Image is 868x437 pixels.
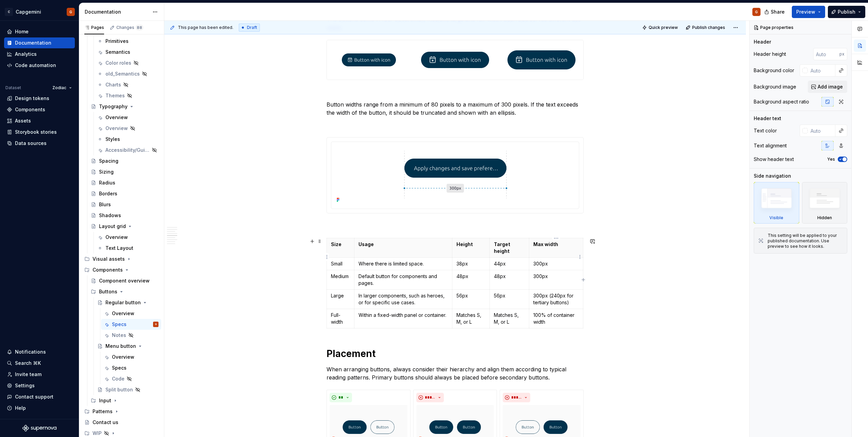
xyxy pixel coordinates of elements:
[838,9,855,15] span: Publish
[494,260,525,267] p: 44px
[533,312,579,325] p: 100% of container width
[95,243,161,254] a: Text Layout
[456,241,485,248] p: Height
[136,25,143,30] span: 88
[813,48,839,60] input: Auto
[52,85,66,91] span: Zodiac
[15,62,56,69] div: Code automation
[88,221,161,232] a: Layout grid
[93,419,118,426] div: Contact us
[88,101,161,112] a: Typography
[754,142,787,149] div: Text alignment
[4,127,75,137] a: Storybook stories
[754,83,796,90] div: Background image
[4,115,75,126] a: Assets
[15,106,45,113] div: Components
[95,90,161,101] a: Themes
[105,81,121,88] div: Charts
[15,140,47,147] div: Data sources
[827,157,835,162] label: Yes
[101,319,161,330] a: SpecsG
[99,277,150,284] div: Component overview
[494,273,525,280] p: 48px
[88,286,161,297] div: Buttons
[15,349,46,355] div: Notifications
[754,173,791,179] div: Side navigation
[768,233,843,249] div: This setting will be applied to your published documentation. Use preview to see how it looks.
[456,260,485,267] p: 38px
[178,25,233,30] span: This page has been edited.
[4,380,75,391] a: Settings
[99,190,117,197] div: Borders
[112,365,127,371] div: Specs
[754,67,794,74] div: Background color
[112,332,126,339] div: Notes
[15,405,26,411] div: Help
[754,38,771,45] div: Header
[684,23,728,32] button: Publish changes
[99,223,126,230] div: Layout grid
[105,136,120,143] div: Styles
[105,49,130,55] div: Semantics
[817,215,832,221] div: Hidden
[808,81,847,93] button: Add image
[88,275,161,286] a: Component overview
[49,83,75,93] button: Zodiac
[15,360,41,367] div: Search ⌘K
[105,343,136,350] div: Menu button
[808,64,835,77] input: Auto
[754,127,777,134] div: Text color
[692,25,725,30] span: Publish changes
[4,26,75,37] a: Home
[93,430,102,437] div: WIP
[4,391,75,402] button: Contact support
[105,38,129,45] div: Primitives
[796,9,815,15] span: Preview
[533,241,579,248] p: Max width
[112,310,134,317] div: Overview
[93,266,123,273] div: Components
[99,103,128,110] div: Typography
[4,104,75,115] a: Components
[640,23,681,32] button: Quick preview
[95,297,161,308] a: Regular button
[95,134,161,145] a: Styles
[4,403,75,414] button: Help
[112,354,134,360] div: Overview
[95,112,161,123] a: Overview
[331,260,350,267] p: Small
[358,312,448,319] p: Within a fixed-width panel or container.
[828,6,865,18] button: Publish
[82,406,161,417] div: Patterns
[105,125,128,132] div: Overview
[16,9,41,15] div: Capgemini
[15,117,31,124] div: Assets
[105,386,133,393] div: Split button
[754,115,781,122] div: Header text
[769,215,783,221] div: Visible
[4,37,75,48] a: Documentation
[112,321,127,328] div: Specs
[533,260,579,267] p: 300px
[105,234,128,241] div: Overview
[101,308,161,319] a: Overview
[88,188,161,199] a: Borders
[15,51,37,58] div: Analytics
[494,292,525,299] p: 56px
[4,358,75,369] button: Search ⌘K
[15,39,51,46] div: Documentation
[95,341,161,352] a: Menu button
[95,145,161,156] a: Accessibility/Guide
[456,312,485,325] p: Matches S, M, or L
[95,36,161,47] a: Primitives
[99,179,115,186] div: Radius
[358,241,448,248] p: Usage
[4,49,75,60] a: Analytics
[4,60,75,71] a: Code automation
[808,125,835,137] input: Auto
[327,347,584,360] h1: Placement
[95,123,161,134] a: Overview
[1,4,78,19] button: CCapgeminiG
[754,156,794,163] div: Show header text
[494,312,525,325] p: Matches S, M, or L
